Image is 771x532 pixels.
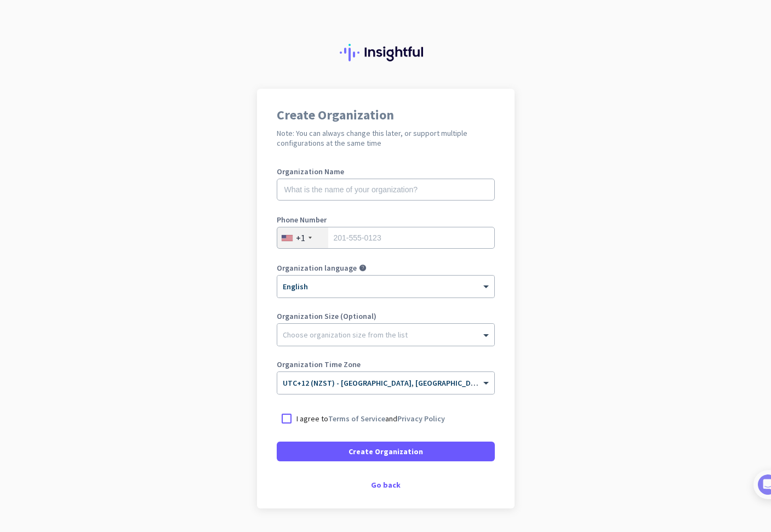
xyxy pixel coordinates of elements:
label: Organization language [277,264,357,272]
label: Organization Size (Optional) [277,312,495,320]
input: 201-555-0123 [277,227,495,249]
p: I agree to and [296,413,445,424]
div: Go back [277,481,495,489]
span: Create Organization [349,446,423,457]
label: Organization Name [277,168,495,175]
label: Organization Time Zone [277,361,495,368]
a: Terms of Service [328,414,385,424]
img: Insightful [340,44,432,61]
label: Phone Number [277,216,495,224]
h1: Create Organization [277,108,495,122]
div: +1 [296,232,305,243]
i: help [359,264,367,272]
a: Privacy Policy [397,414,445,424]
input: What is the name of your organization? [277,179,495,201]
button: Create Organization [277,442,495,461]
h2: Note: You can always change this later, or support multiple configurations at the same time [277,128,495,148]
